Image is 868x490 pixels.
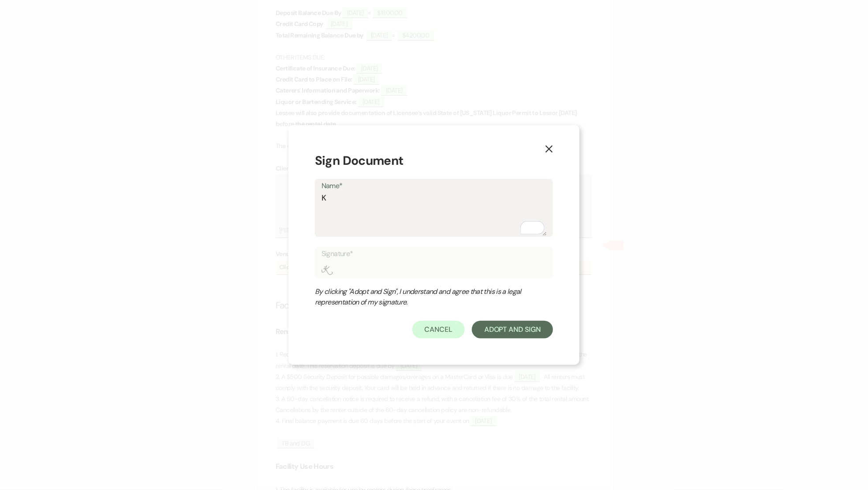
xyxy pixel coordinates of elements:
button: Cancel [412,321,465,338]
label: Signature* [322,248,546,260]
div: By clicking "Adopt and Sign", I understand and agree that this is a legal representation of my si... [315,286,535,308]
textarea: To enrich screen reader interactions, please activate Accessibility in Grammarly extension settings [322,192,546,236]
h1: Sign Document [315,152,553,170]
label: Name* [322,180,546,193]
button: Adopt And Sign [472,321,553,338]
